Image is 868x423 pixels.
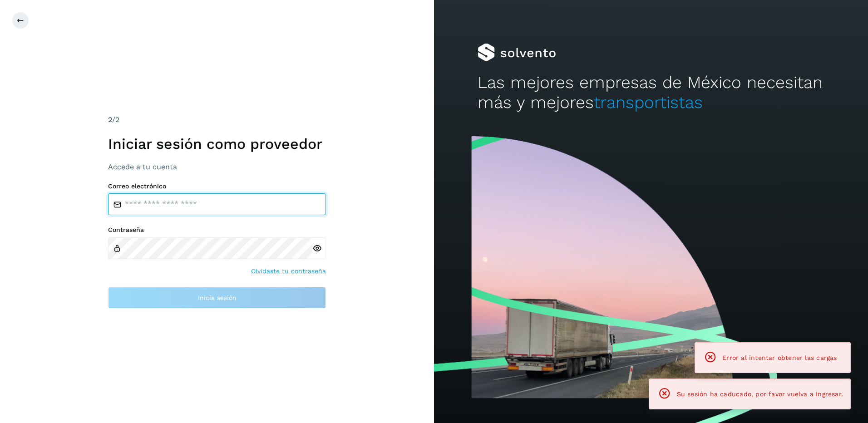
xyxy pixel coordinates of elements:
[677,390,843,398] span: Su sesión ha caducado, por favor vuelva a ingresar.
[108,182,326,190] label: Correo electrónico
[108,226,326,234] label: Contraseña
[198,295,237,301] span: Inicia sesión
[108,162,326,171] h3: Accede a tu cuenta
[251,266,326,276] a: Olvidaste tu contraseña
[108,287,326,309] button: Inicia sesión
[108,135,326,152] h1: Iniciar sesión como proveedor
[478,73,825,113] h2: Las mejores empresas de México necesitan más y mejores
[594,93,703,112] span: transportistas
[722,354,837,361] span: Error al intentar obtener las cargas
[108,115,112,124] span: 2
[108,114,326,125] div: /2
